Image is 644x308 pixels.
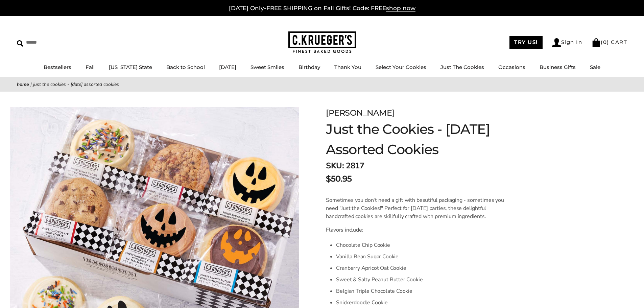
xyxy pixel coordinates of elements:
[251,64,284,70] a: Sweet Smiles
[326,107,542,119] div: [PERSON_NAME]
[376,64,426,70] a: Select Your Cookies
[336,251,511,262] li: Vanilla Bean Sugar Cookie
[326,119,542,160] h1: Just the Cookies - [DATE] Assorted Cookies
[592,38,601,47] img: Bag
[109,64,152,70] a: [US_STATE] State
[326,226,511,234] p: Flavors include:
[603,39,607,45] span: 0
[326,173,352,185] span: $50.95
[30,81,32,88] span: |
[86,64,95,70] a: Fall
[17,40,23,47] img: Search
[498,64,525,70] a: Occasions
[552,38,561,47] img: Account
[540,64,576,70] a: Business Gifts
[17,81,29,88] a: Home
[552,38,582,47] a: Sign In
[44,64,71,70] a: Bestsellers
[326,160,344,171] strong: SKU:
[590,64,600,70] a: Sale
[326,196,511,220] p: Sometimes you don't need a gift with beautiful packaging - sometimes you need "Just the Cookies!"...
[229,5,415,12] a: [DATE] Only-FREE SHIPPING on Fall Gifts! Code: FREEshop now
[509,36,543,49] a: TRY US!
[592,39,627,45] a: (0) CART
[33,81,119,88] span: Just the Cookies - [DATE] Assorted Cookies
[336,262,511,274] li: Cranberry Apricot Oat Cookie
[336,285,511,297] li: Belgian Triple Chocolate Cookie
[166,64,205,70] a: Back to School
[219,64,236,70] a: [DATE]
[299,64,320,70] a: Birthday
[17,80,627,88] nav: breadcrumbs
[346,160,364,171] span: 2817
[386,5,415,12] span: shop now
[288,31,356,53] img: C.KRUEGER'S
[17,37,97,48] input: Search
[334,64,361,70] a: Thank You
[336,274,511,285] li: Sweet & Salty Peanut Butter Cookie
[336,239,511,251] li: Chocolate Chip Cookie
[440,64,484,70] a: Just The Cookies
